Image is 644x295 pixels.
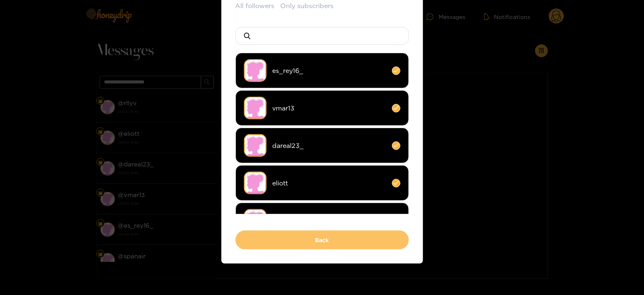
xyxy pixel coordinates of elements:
img: no-avatar.png [244,134,267,157]
img: no-avatar.png [244,172,267,194]
button: Back [236,231,409,249]
img: no-avatar.png [244,97,267,119]
span: dareal23_ [273,141,386,150]
button: All followers [236,1,275,10]
button: Only subscribers [281,1,334,10]
img: no-avatar.png [244,209,267,232]
span: eliott [273,179,386,188]
span: es_rey16_ [273,66,386,75]
img: no-avatar.png [244,59,267,82]
span: vmar13 [273,104,386,113]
